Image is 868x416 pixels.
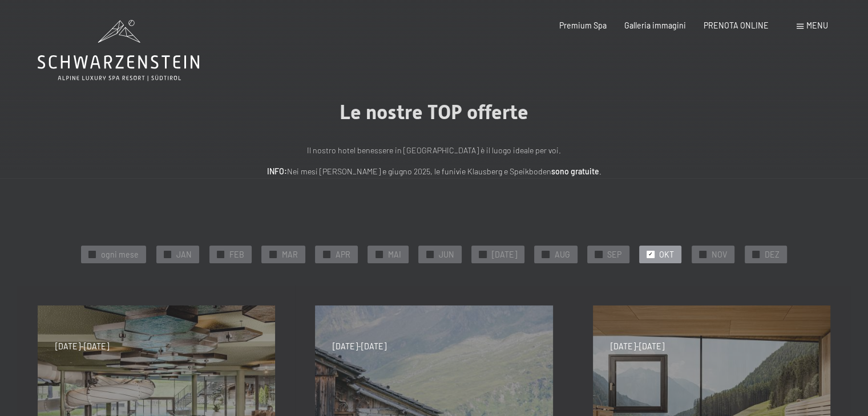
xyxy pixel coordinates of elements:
span: [DATE]-[DATE] [333,341,386,352]
span: AUG [554,249,570,260]
span: ✓ [543,251,548,258]
span: ✓ [648,251,653,258]
span: MAI [388,249,401,260]
span: ✓ [754,251,758,258]
strong: INFO: [267,166,287,176]
span: ✓ [218,251,223,258]
span: ✓ [324,251,329,258]
a: PRENOTA ONLINE [704,21,769,30]
span: Le nostre TOP offerte [340,100,528,124]
span: MAR [282,249,298,260]
span: ogni mese [101,249,139,260]
span: JAN [176,249,192,260]
span: ✓ [427,251,432,258]
span: Menu [806,21,828,30]
span: ✓ [90,251,94,258]
span: ✓ [271,251,275,258]
span: [DATE] [491,249,516,260]
span: ✓ [377,251,381,258]
span: APR [336,249,350,260]
span: JUN [438,249,454,260]
span: ✓ [481,251,485,258]
span: [DATE]-[DATE] [611,341,664,352]
p: Il nostro hotel benessere in [GEOGRAPHIC_DATA] è il luogo ideale per voi. [183,144,685,157]
span: OKT [659,249,674,260]
p: Nei mesi [PERSON_NAME] e giugno 2025, le funivie Klausberg e Speikboden . [183,165,685,178]
span: ✓ [701,251,705,258]
span: ✓ [165,251,169,258]
span: FEB [229,249,244,260]
span: SEP [607,249,621,260]
span: ✓ [596,251,601,258]
span: DEZ [765,249,780,260]
strong: sono gratuite [551,166,599,176]
span: NOV [712,249,727,260]
span: [DATE]-[DATE] [55,341,109,352]
a: Premium Spa [559,21,607,30]
a: Galleria immagini [624,21,686,30]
